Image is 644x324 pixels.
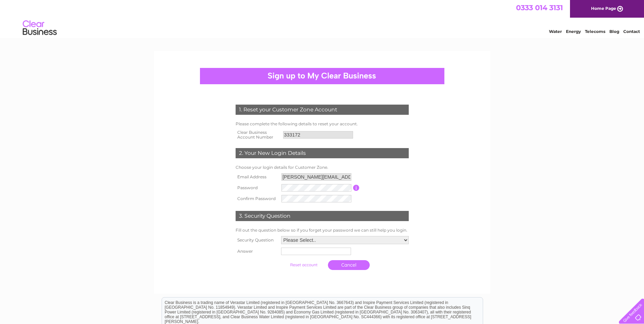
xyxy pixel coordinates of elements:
div: 1. Reset your Customer Zone Account [236,105,409,115]
a: 0333 014 3131 [516,3,563,12]
th: Answer [234,246,279,257]
th: Clear Business Account Number [234,128,281,142]
input: Submit [283,260,325,270]
th: Password [234,182,280,193]
a: Telecoms [585,29,605,34]
input: Information [353,185,360,191]
a: Cancel [328,260,370,270]
div: 2. Your New Login Details [236,148,409,158]
td: Please complete the following details to reset your account. [234,120,410,128]
td: Fill out the question below so if you forget your password we can still help you login. [234,226,410,234]
div: Clear Business is a trading name of Verastar Limited (registered in [GEOGRAPHIC_DATA] No. 3667643... [162,4,483,33]
a: Water [549,29,562,34]
th: Confirm Password [234,193,280,204]
div: 3. Security Question [236,211,409,221]
a: Contact [623,29,640,34]
a: Energy [566,29,581,34]
img: logo.png [22,18,57,38]
td: Choose your login details for Customer Zone. [234,163,410,172]
a: Blog [609,29,619,34]
th: Security Question [234,234,279,246]
th: Email Address [234,172,280,182]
